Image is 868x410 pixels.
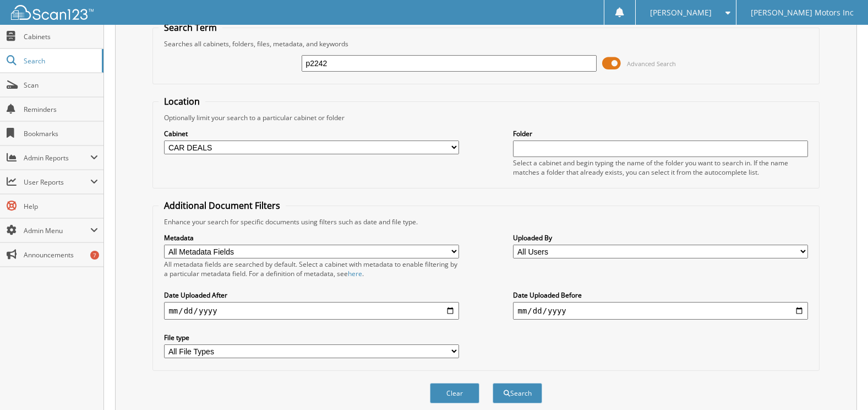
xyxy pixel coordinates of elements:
[90,251,99,260] div: 7
[24,226,90,235] span: Admin Menu
[164,333,458,342] label: File type
[493,383,542,403] button: Search
[159,217,813,226] div: Enhance your search for specific documents using filters such as date and file type.
[650,9,712,16] span: [PERSON_NAME]
[24,56,96,66] span: Search
[159,113,813,122] div: Optionally limit your search to a particular cabinet or folder
[627,60,676,68] span: Advanced Search
[164,290,458,300] label: Date Uploaded After
[159,21,222,34] legend: Search Term
[24,250,98,260] span: Announcements
[159,39,813,48] div: Searches all cabinets, folders, files, metadata, and keywords
[24,129,98,138] span: Bookmarks
[813,357,868,410] iframe: Chat Widget
[24,177,90,187] span: User Reports
[24,105,98,114] span: Reminders
[24,80,98,90] span: Scan
[24,202,98,211] span: Help
[513,129,807,138] label: Folder
[751,9,854,16] span: [PERSON_NAME] Motors Inc
[24,153,90,163] span: Admin Reports
[164,302,458,320] input: start
[513,290,807,300] label: Date Uploaded Before
[430,383,479,403] button: Clear
[513,158,807,177] div: Select a cabinet and begin typing the name of the folder you want to search in. If the name match...
[348,269,362,278] a: here
[164,260,458,278] div: All metadata fields are searched by default. Select a cabinet with metadata to enable filtering b...
[513,233,807,242] label: Uploaded By
[11,5,94,20] img: scan123-logo-white.svg
[159,199,286,212] legend: Additional Document Filters
[164,233,458,242] label: Metadata
[164,129,458,138] label: Cabinet
[159,95,205,107] legend: Location
[24,32,98,41] span: Cabinets
[513,302,807,320] input: end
